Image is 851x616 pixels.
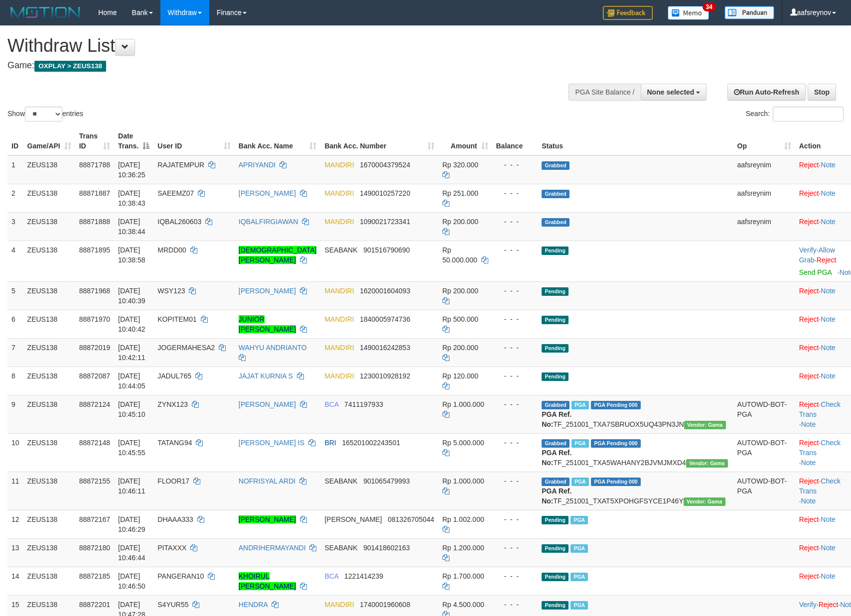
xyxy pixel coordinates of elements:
[239,161,276,169] a: APRIYANDI
[799,372,819,380] a: Reject
[727,84,806,101] a: Run Auto-Refresh
[821,572,836,580] a: Note
[79,439,110,447] span: 88872148
[239,344,307,352] a: WAHYU ANDRIANTO
[7,61,558,71] h4: Game:
[79,246,110,254] span: 88871895
[79,400,110,408] span: 88872124
[118,372,145,390] span: [DATE] 10:44:05
[773,107,844,122] input: Search:
[799,246,817,254] a: Verify
[324,572,338,580] span: BCA
[79,218,110,226] span: 88871888
[324,218,354,226] span: MANDIRI
[591,478,641,486] span: PGA Pending
[342,439,400,447] span: Copy 165201002243501 to clipboard
[324,287,354,295] span: MANDIRI
[239,439,304,447] a: [PERSON_NAME] IS
[79,572,110,580] span: 88872185
[724,6,774,19] img: panduan.png
[496,314,534,324] div: - - -
[799,515,819,523] a: Reject
[733,472,795,510] td: AUTOWD-BOT-PGA
[324,315,354,323] span: MANDIRI
[118,477,145,495] span: [DATE] 10:46:11
[496,286,534,296] div: - - -
[442,515,484,523] span: Rp 1.002.000
[360,315,410,323] span: Copy 1840005974736 to clipboard
[239,400,296,408] a: [PERSON_NAME]
[324,477,357,485] span: SEABANK
[239,515,296,523] a: [PERSON_NAME]
[7,367,23,395] td: 8
[821,544,836,552] a: Note
[360,344,410,352] span: Copy 1490016242853 to clipboard
[324,344,354,352] span: MANDIRI
[542,544,568,553] span: Pending
[442,287,478,295] span: Rp 200.000
[7,510,23,538] td: 12
[733,184,795,212] td: aafsreynim
[799,400,841,418] a: Check Trans
[542,401,569,409] span: Grabbed
[360,372,410,380] span: Copy 1230010928192 to clipboard
[492,127,538,155] th: Balance
[7,472,23,510] td: 11
[442,344,478,352] span: Rp 200.000
[7,212,23,241] td: 3
[23,567,75,595] td: ZEUS138
[239,189,296,197] a: [PERSON_NAME]
[571,401,589,409] span: Marked by aafnoeunsreypich
[363,246,410,254] span: Copy 901516790690 to clipboard
[153,127,235,155] th: User ID: activate to sort column ascending
[118,161,145,179] span: [DATE] 10:36:25
[542,246,568,255] span: Pending
[799,246,835,264] span: ·
[79,372,110,380] span: 88872087
[7,127,23,155] th: ID
[801,420,816,428] a: Note
[157,218,201,226] span: IQBAL260603
[591,439,641,448] span: PGA Pending
[7,281,23,310] td: 5
[821,218,836,226] a: Note
[7,155,23,184] td: 1
[442,601,484,609] span: Rp 4.500.000
[799,439,819,447] a: Reject
[324,189,354,197] span: MANDIRI
[157,601,188,609] span: S4YUR55
[157,287,185,295] span: WSY123
[118,189,145,207] span: [DATE] 10:38:43
[496,343,534,353] div: - - -
[821,315,836,323] a: Note
[360,601,410,609] span: Copy 1740001960608 to clipboard
[496,600,534,610] div: - - -
[118,218,145,236] span: [DATE] 10:38:44
[324,372,354,380] span: MANDIRI
[23,281,75,310] td: ZEUS138
[819,601,839,609] a: Reject
[239,287,296,295] a: [PERSON_NAME]
[7,338,23,367] td: 7
[799,218,819,226] a: Reject
[79,189,110,197] span: 88871887
[118,400,145,418] span: [DATE] 10:45:10
[34,61,106,72] span: OXPLAY > ZEUS138
[442,477,484,485] span: Rp 1.000.000
[496,476,534,486] div: - - -
[442,572,484,580] span: Rp 1.700.000
[360,218,410,226] span: Copy 1090021723341 to clipboard
[118,572,145,590] span: [DATE] 10:46:50
[442,246,477,264] span: Rp 50.000.000
[157,544,186,552] span: PITAXXX
[496,217,534,227] div: - - -
[442,544,484,552] span: Rp 1.200.000
[799,344,819,352] a: Reject
[157,515,193,523] span: DHAAA333
[799,477,819,485] a: Reject
[799,315,819,323] a: Reject
[442,439,484,447] span: Rp 5.000.000
[442,161,478,169] span: Rp 320.000
[542,372,568,381] span: Pending
[496,188,534,198] div: - - -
